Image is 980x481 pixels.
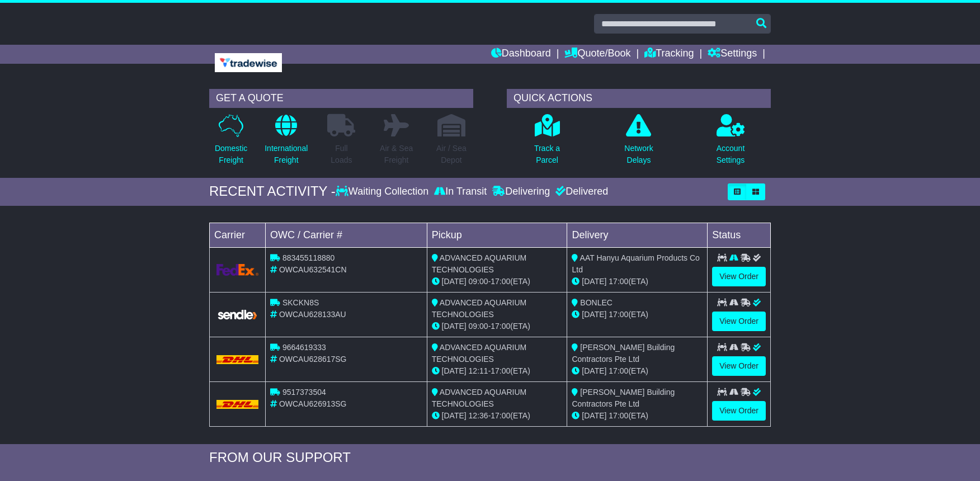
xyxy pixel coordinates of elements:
[279,399,347,408] span: OWCAU626913SG
[489,186,553,198] div: Delivering
[712,356,766,376] a: View Order
[567,223,708,247] td: Delivery
[582,277,606,286] span: [DATE]
[432,320,563,332] div: - (ETA)
[609,366,628,375] span: 17:00
[336,186,431,198] div: Waiting Collection
[264,114,308,172] a: InternationalFreight
[582,310,606,319] span: [DATE]
[216,400,258,409] img: DHL.png
[716,114,746,172] a: AccountSettings
[427,223,567,247] td: Pickup
[442,322,467,331] span: [DATE]
[282,253,334,262] span: 883455118880
[644,45,694,64] a: Tracking
[712,267,766,286] a: View Order
[491,277,510,286] span: 17:00
[380,143,413,166] p: Air & Sea Freight
[491,322,510,331] span: 17:00
[572,276,703,287] div: (ETA)
[572,410,703,422] div: (ETA)
[609,277,628,286] span: 17:00
[431,186,489,198] div: In Transit
[572,309,703,320] div: (ETA)
[708,45,757,64] a: Settings
[279,355,347,364] span: OWCAU628617SG
[214,114,248,172] a: DomesticFreight
[209,183,336,200] div: RECENT ACTIVITY -
[442,277,467,286] span: [DATE]
[469,322,488,331] span: 09:00
[216,309,258,320] img: GetCarrierServiceLogo
[624,114,653,172] a: NetworkDelays
[432,388,526,408] span: ADVANCED AQUARIUM TECHNOLOGIES
[216,264,258,276] img: GetCarrierServiceLogo
[572,253,699,274] span: AAT Hanyu Aquarium Products Co Ltd
[580,298,613,307] span: BONLEC
[432,410,563,422] div: - (ETA)
[507,89,771,108] div: QUICK ACTIONS
[469,366,488,375] span: 12:11
[609,310,628,319] span: 17:00
[282,343,326,352] span: 9664619333
[469,277,488,286] span: 09:00
[432,365,563,377] div: - (ETA)
[215,143,247,166] p: Domestic Freight
[534,143,560,166] p: Track a Parcel
[279,265,347,274] span: OWCAU632541CN
[491,366,510,375] span: 17:00
[432,343,526,364] span: ADVANCED AQUARIUM TECHNOLOGIES
[469,411,488,420] span: 12:36
[279,310,346,319] span: OWCAU628133AU
[582,411,606,420] span: [DATE]
[265,143,308,166] p: International Freight
[534,114,560,172] a: Track aParcel
[609,411,628,420] span: 17:00
[582,366,606,375] span: [DATE]
[553,186,608,198] div: Delivered
[564,45,630,64] a: Quote/Book
[210,223,266,247] td: Carrier
[436,143,467,166] p: Air / Sea Depot
[712,401,766,421] a: View Order
[209,450,771,466] div: FROM OUR SUPPORT
[216,355,258,364] img: DHL.png
[717,143,745,166] p: Account Settings
[432,298,526,319] span: ADVANCED AQUARIUM TECHNOLOGIES
[282,388,326,397] span: 9517373504
[712,312,766,331] a: View Order
[209,89,473,108] div: GET A QUOTE
[491,45,551,64] a: Dashboard
[432,253,526,274] span: ADVANCED AQUARIUM TECHNOLOGIES
[491,411,510,420] span: 17:00
[624,143,653,166] p: Network Delays
[572,388,675,408] span: [PERSON_NAME] Building Contractors Pte Ltd
[327,143,355,166] p: Full Loads
[266,223,427,247] td: OWC / Carrier #
[572,365,703,377] div: (ETA)
[442,411,467,420] span: [DATE]
[432,276,563,287] div: - (ETA)
[708,223,771,247] td: Status
[282,298,319,307] span: SKCKN8S
[572,343,675,364] span: [PERSON_NAME] Building Contractors Pte Ltd
[442,366,467,375] span: [DATE]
